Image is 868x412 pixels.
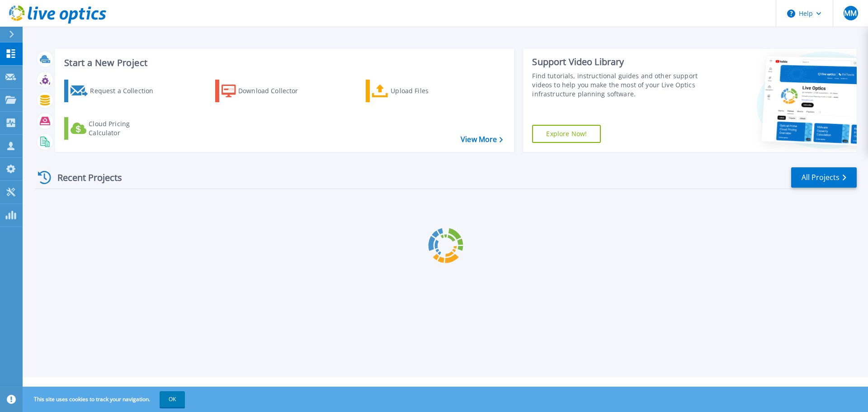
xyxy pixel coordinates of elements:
[89,119,161,137] div: Cloud Pricing Calculator
[532,56,702,68] div: Support Video Library
[532,71,702,99] div: Find tutorials, instructional guides and other support videos to help you make the most of your L...
[532,125,601,143] a: Explore Now!
[64,117,165,140] a: Cloud Pricing Calculator
[90,82,162,100] div: Request a Collection
[160,391,185,407] button: OK
[366,80,467,102] a: Upload Files
[25,391,185,407] span: This site uses cookies to track your navigation.
[35,166,134,189] div: Recent Projects
[238,82,311,100] div: Download Collector
[64,80,165,102] a: Request a Collection
[215,80,316,102] a: Download Collector
[64,58,503,68] h3: Start a New Project
[461,135,503,144] a: View More
[844,9,857,17] span: MM
[391,82,463,100] div: Upload Files
[791,167,857,188] a: All Projects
